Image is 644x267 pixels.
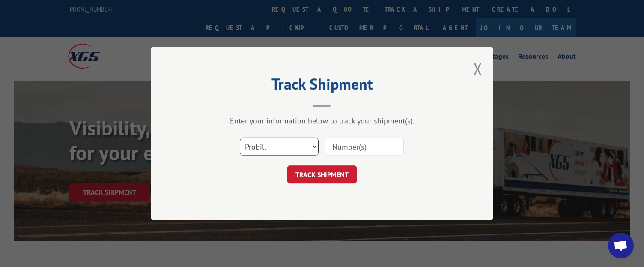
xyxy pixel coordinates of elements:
[287,165,357,183] button: TRACK SHIPMENT
[473,57,483,80] button: Close modal
[194,78,450,94] h2: Track Shipment
[608,233,634,258] div: Open chat
[194,116,450,126] div: Enter your information below to track your shipment(s).
[325,138,404,156] input: Number(s)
